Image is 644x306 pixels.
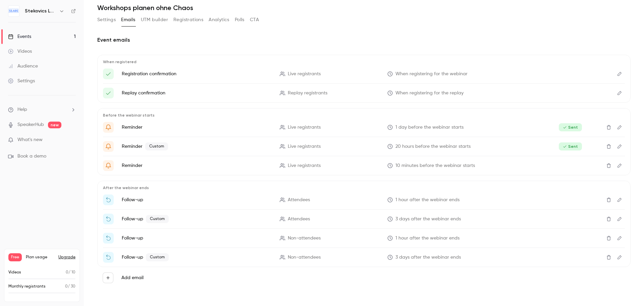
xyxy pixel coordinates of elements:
button: Delete [603,141,614,152]
h2: Event emails [97,36,631,44]
button: CTA [250,14,259,25]
p: Follow-up [122,253,272,261]
button: Edit [614,88,625,98]
button: Delete [603,252,614,263]
button: Emails [121,14,135,25]
span: Custom [146,253,169,261]
li: Schau dir hier die Aufzeichnung vom Webinar {{ event_name }} an! [103,233,625,244]
button: Delete [603,160,614,171]
span: new [48,122,61,128]
img: Stekovics LABS [8,6,19,16]
p: When registered [103,59,625,64]
span: 0 [66,270,68,274]
span: 3 days after the webinar ends [395,216,461,223]
span: Custom [146,215,169,223]
button: Edit [614,69,625,79]
label: Add email [121,274,144,281]
div: Events [8,33,31,40]
li: help-dropdown-opener [8,106,76,113]
p: Follow-up [122,235,272,242]
p: Reminder [122,124,272,131]
span: 1 hour after the webinar ends [395,196,460,204]
button: Edit [614,160,625,171]
button: Edit [614,252,625,263]
span: Sent [559,142,582,150]
h1: Workshops planen ohne Chaos [97,4,631,12]
p: / 30 [65,283,75,290]
button: Analytics [209,14,229,25]
li: {{ event_name }}: Vom Workshop-Chaos zur Klarheit - dein nächster Schritt [103,252,625,263]
h6: Stekovics LABS [25,8,56,14]
p: After the webinar ends [103,185,625,190]
span: Plan usage [26,255,54,260]
span: 20 hours before the webinar starts [395,143,471,150]
p: Reminder [122,142,272,150]
p: Before the webinar starts [103,113,625,118]
li: Vielen Dank für deine Teilnahme am Webinar {{ event_name }} [103,194,625,205]
button: Delete [603,214,614,224]
div: Videos [8,48,32,55]
span: When registering for the webinar [395,71,468,78]
span: Non-attendees [288,235,321,242]
span: Help [17,106,27,113]
span: Live registrants [288,143,321,150]
span: Live registrants [288,162,321,169]
span: Live registrants [288,71,321,78]
div: Settings [8,78,35,84]
span: Free [8,253,22,261]
p: Follow-up [122,215,272,223]
button: Delete [603,233,614,244]
button: Polls [235,14,245,25]
p: Registration confirmation [122,71,272,77]
a: SpeakerHub [17,121,44,128]
button: Upgrade [58,255,75,260]
p: / 10 [66,269,75,275]
p: Monthly registrants [8,283,46,290]
span: Attendees [288,196,310,204]
span: When registering for the replay [395,90,464,97]
p: Reminder [122,162,272,169]
div: Audience [8,63,38,70]
span: Non-attendees [288,254,321,261]
li: Bist du bereit für '{{ event_name }}'? Denn morgen geht es los 🎉 [103,122,625,133]
span: What's new [17,136,43,143]
span: 1 hour after the webinar ends [395,235,460,242]
button: Edit [614,194,625,205]
li: {{ event_name }}: Hast du schon deine Workshop Cards? [103,214,625,224]
p: Follow-up [122,196,272,203]
span: Sent [559,123,582,131]
span: 1 day before the webinar starts [395,124,464,131]
span: Book a demo [17,153,46,160]
span: Custom [145,142,168,150]
span: Attendees [288,216,310,223]
button: UTM builder [141,14,168,25]
button: Settings [97,14,116,25]
p: Replay confirmation [122,90,272,96]
button: Delete [603,122,614,133]
li: {{ event_name }} startet in 10 Minuten - kommst du? [103,160,625,171]
span: Replay registrants [288,90,327,97]
span: 10 minutes before the webinar starts [395,162,475,169]
button: Registrations [173,14,203,25]
button: Edit [614,141,625,152]
button: Edit [614,214,625,224]
li: Hier ist dein Link zum Webinar {{ event_name }}! [103,88,625,98]
li: Bist du bereit für {{ event_name }} ? Denn morgen geht es los 🎉 [103,141,625,152]
button: Edit [614,122,625,133]
span: Live registrants [288,124,321,131]
span: 3 days after the webinar ends [395,254,461,261]
button: Delete [603,194,614,205]
button: Edit [614,233,625,244]
span: 0 [65,285,68,289]
li: Hey, das hat geklappt - hier kommt der Link zum Webinar {{ event_name }}! [103,69,625,79]
p: Videos [8,269,21,275]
